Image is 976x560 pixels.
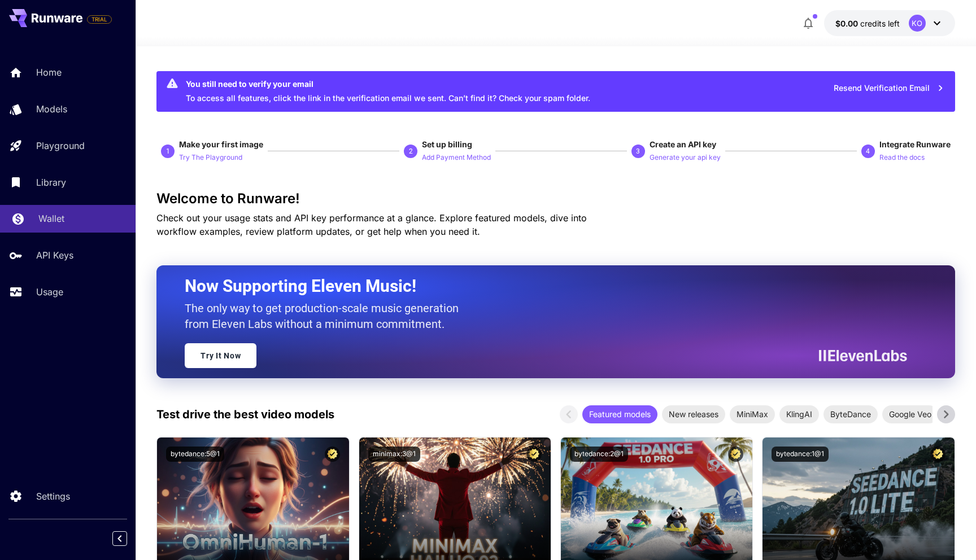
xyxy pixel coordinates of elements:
p: 2 [409,146,413,156]
a: Try It Now [185,343,256,368]
button: Resend Verification Email [827,77,951,100]
p: API Keys [36,248,73,262]
p: 4 [866,146,870,156]
span: Create an API key [650,139,716,149]
p: Generate your api key [650,152,721,163]
p: The only way to get production-scale music generation from Eleven Labs without a minimum commitment. [185,300,467,332]
div: Featured models [582,405,657,423]
button: Add Payment Method [422,150,491,164]
button: $0.00KO [824,10,955,36]
span: Google Veo [882,408,938,420]
span: MiniMax [730,408,775,420]
div: ByteDance [823,405,878,423]
button: bytedance:1@1 [772,447,829,462]
span: TRIAL [88,15,111,24]
p: Models [36,102,67,116]
button: Certified Model – Vetted for best performance and includes a commercial license. [325,447,340,462]
div: MiniMax [730,405,775,423]
p: Library [36,176,66,189]
h2: Now Supporting Eleven Music! [185,275,899,297]
span: ByteDance [823,408,878,420]
p: Try The Playground [179,152,242,163]
span: Check out your usage stats and API key performance at a glance. Explore featured models, dive int... [156,212,587,237]
span: Featured models [582,408,657,420]
button: Generate your api key [650,150,721,164]
button: Collapse sidebar [112,531,127,546]
p: Home [36,65,62,79]
button: Try The Playground [179,150,242,164]
div: New releases [662,405,725,423]
span: Integrate Runware [879,139,951,149]
div: You still need to verify your email [186,78,590,90]
button: minimax:3@1 [368,447,420,462]
span: KlingAI [779,408,819,420]
button: Certified Model – Vetted for best performance and includes a commercial license. [728,447,743,462]
span: New releases [662,408,725,420]
p: 3 [636,146,640,156]
div: KO [909,15,926,32]
div: Google Veo [882,405,938,423]
span: Add your payment card to enable full platform functionality. [87,12,112,26]
h3: Welcome to Runware! [156,191,955,207]
span: Set up billing [422,139,472,149]
span: Make your first image [179,139,263,149]
p: Add Payment Method [422,152,491,163]
div: $0.00 [835,17,900,29]
button: Certified Model – Vetted for best performance and includes a commercial license. [930,447,945,462]
button: Read the docs [879,150,925,164]
button: bytedance:5@1 [166,447,224,462]
button: Certified Model – Vetted for best performance and includes a commercial license. [526,447,542,462]
p: Usage [36,285,63,299]
p: Settings [36,489,70,503]
div: Collapse sidebar [121,528,136,549]
p: Read the docs [879,152,925,163]
p: Playground [36,139,85,152]
p: Wallet [38,212,64,225]
button: bytedance:2@1 [570,447,628,462]
div: KlingAI [779,405,819,423]
p: Test drive the best video models [156,406,334,423]
div: To access all features, click the link in the verification email we sent. Can’t find it? Check yo... [186,75,590,108]
span: $0.00 [835,19,860,28]
p: 1 [166,146,170,156]
span: credits left [860,19,900,28]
